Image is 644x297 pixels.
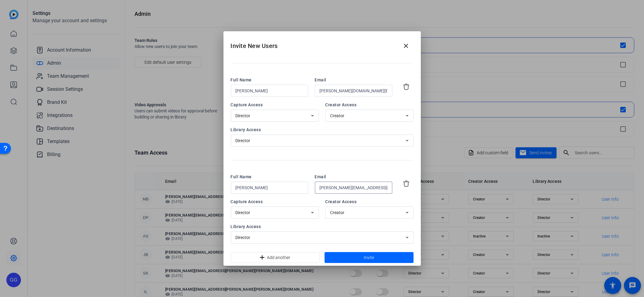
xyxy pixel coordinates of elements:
[315,174,392,180] span: Email
[259,254,265,261] mat-icon: add
[325,102,414,108] span: Creator Access
[231,174,308,180] span: Full Name
[364,254,374,261] span: Invite
[403,42,410,50] mat-icon: close
[330,210,345,215] span: Creator
[320,87,387,94] input: Enter email...
[236,87,303,94] input: Enter name...
[231,224,414,230] span: Library Access
[231,127,414,133] span: Library Access
[236,210,250,215] span: Director
[231,252,320,263] button: Add another
[267,252,291,263] span: Add another
[320,184,387,191] input: Enter email...
[325,252,414,263] button: Invite
[231,41,278,51] h2: Invite New Users
[315,77,392,83] span: Email
[236,113,250,118] span: Director
[330,113,345,118] span: Creator
[231,102,319,108] span: Capture Access
[231,199,319,205] span: Capture Access
[236,235,250,240] span: Director
[236,184,303,191] input: Enter name...
[325,199,414,205] span: Creator Access
[236,138,250,143] span: Director
[231,77,308,83] span: Full Name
